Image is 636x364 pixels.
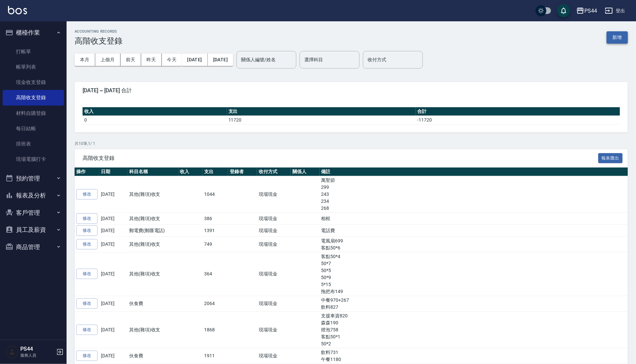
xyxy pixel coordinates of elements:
td: 相框 [320,213,628,225]
th: 科目名稱 [128,168,178,176]
td: [DATE] [99,213,128,225]
h3: 高階收支登錄 [75,36,123,46]
th: 收付方式 [257,168,291,176]
button: 報表及分析 [3,187,64,204]
button: 本月 [75,54,95,66]
a: 報表匯出 [598,155,623,161]
td: 364 [202,252,228,296]
td: 749 [202,236,228,252]
button: 櫃檯作業 [3,24,64,41]
button: 新增 [607,31,628,44]
span: 高階收支登錄 [83,155,598,162]
td: 1868 [202,311,228,348]
td: 萬聖節 299 243 234 268 [320,176,628,213]
a: 材料自購登錄 [3,106,64,121]
th: 登錄者 [228,168,257,176]
td: [DATE] [99,311,128,348]
td: 1911 [202,348,228,364]
th: 操作 [75,168,99,176]
button: 上個月 [95,54,121,66]
td: 386 [202,213,228,225]
td: 2064 [202,296,228,311]
td: 0 [83,116,227,124]
td: [DATE] [99,252,128,296]
th: 支出 [202,168,228,176]
button: 登出 [602,5,628,17]
th: 支出 [227,107,416,116]
a: 排班表 [3,136,64,152]
td: 現場現金 [257,213,291,225]
td: 電風扇699 客點50*6 [320,236,628,252]
td: 其他(雜項)收支 [128,311,178,348]
div: PS44 [584,7,597,15]
td: [DATE] [99,225,128,237]
p: 服務人員 [20,352,54,358]
th: 備註 [320,168,628,176]
a: 新增 [607,34,628,40]
td: 1391 [202,225,228,237]
a: 修改 [76,325,98,335]
button: 今天 [162,54,182,66]
td: [DATE] [99,348,128,364]
td: 客點50*4 50*7 50*5 50*9 5*15 拖把布149 [320,252,628,296]
button: 客戶管理 [3,204,64,221]
span: [DATE] ~ [DATE] 合計 [83,87,620,94]
td: 飲料731 午餐1180 [320,348,628,364]
td: 其他(雜項)收支 [128,236,178,252]
button: save [557,4,570,17]
td: 支援車資820 森森190 燈泡758 客點50*1 50*2 [320,311,628,348]
td: 現場現金 [257,176,291,213]
a: 修改 [76,213,98,224]
td: 郵電費(郵匯電話) [128,225,178,237]
button: PS44 [574,4,600,18]
td: -11720 [416,116,620,124]
a: 帳單列表 [3,59,64,75]
a: 修改 [76,351,98,361]
td: 1044 [202,176,228,213]
th: 日期 [99,168,128,176]
h2: ACCOUNTING RECORDS [75,29,123,34]
td: [DATE] [99,176,128,213]
th: 收入 [83,107,227,116]
button: 員工及薪資 [3,221,64,238]
td: 現場現金 [257,296,291,311]
img: Logo [8,6,27,14]
button: 前天 [121,54,141,66]
button: [DATE] [182,54,207,66]
td: 電話費 [320,225,628,237]
a: 每日結帳 [3,121,64,136]
button: 報表匯出 [598,153,623,164]
td: 伙食費 [128,296,178,311]
td: 現場現金 [257,225,291,237]
h5: PS44 [20,346,54,352]
p: 共 10 筆, 1 / 1 [75,141,628,147]
td: [DATE] [99,236,128,252]
td: 中餐970+267 飲料827 [320,296,628,311]
td: 現場現金 [257,311,291,348]
a: 修改 [76,298,98,309]
button: [DATE] [208,54,233,66]
a: 現金收支登錄 [3,75,64,90]
button: 昨天 [141,54,162,66]
td: 伙食費 [128,348,178,364]
button: 預約管理 [3,170,64,187]
a: 現場電腦打卡 [3,152,64,167]
td: 其他(雜項)收支 [128,213,178,225]
a: 修改 [76,225,98,236]
a: 高階收支登錄 [3,90,64,105]
td: 現場現金 [257,252,291,296]
th: 關係人 [291,168,320,176]
img: Person [5,345,19,359]
td: 其他(雜項)收支 [128,176,178,213]
a: 修改 [76,239,98,249]
td: 現場現金 [257,348,291,364]
td: [DATE] [99,296,128,311]
td: 其他(雜項)收支 [128,252,178,296]
td: 現場現金 [257,236,291,252]
a: 修改 [76,189,98,199]
button: 商品管理 [3,238,64,256]
td: 11720 [227,116,416,124]
a: 修改 [76,269,98,279]
a: 打帳單 [3,44,64,59]
th: 合計 [416,107,620,116]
